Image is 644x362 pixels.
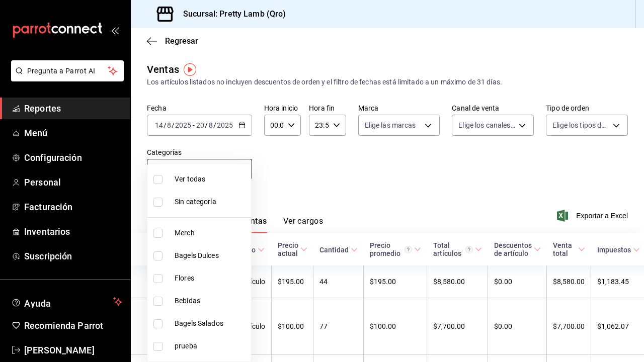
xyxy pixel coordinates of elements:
span: Merch [175,228,247,238]
span: Bagels Salados [175,318,247,329]
span: Sin categoría [175,197,247,207]
span: Bebidas [175,296,247,306]
span: Flores [175,273,247,284]
span: Ver todas [175,174,247,185]
span: prueba [175,341,247,351]
span: Bagels Dulces [175,250,247,261]
img: Tooltip marker [184,63,196,76]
